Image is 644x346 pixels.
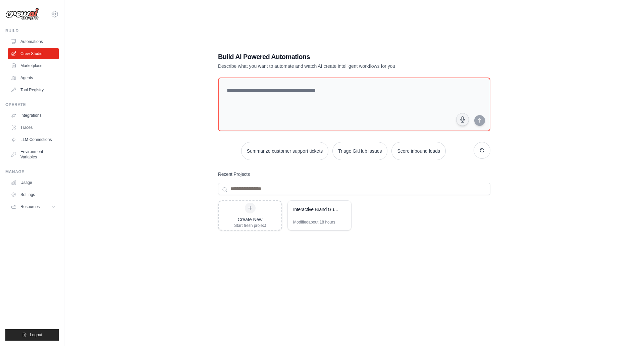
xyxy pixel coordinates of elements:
div: Start fresh project [234,223,266,228]
a: LLM Connections [8,134,59,145]
span: Logout [30,332,42,338]
span: Resources [20,204,40,209]
h1: Build AI Powered Automations [218,52,443,61]
a: Tool Registry [8,85,59,95]
button: Resources [8,201,59,212]
div: Modified about 18 hours [293,219,335,225]
a: Marketplace [8,60,59,71]
a: Settings [8,189,59,200]
a: Integrations [8,110,59,121]
a: Agents [8,72,59,83]
button: Get new suggestions [474,142,490,159]
a: Environment Variables [8,146,59,162]
a: Usage [8,177,59,188]
a: Traces [8,122,59,133]
img: Logo [5,8,39,20]
button: Click to speak your automation idea [456,113,469,126]
div: Build [5,28,59,34]
div: Manage [5,169,59,175]
a: Automations [8,36,59,47]
div: Interactive Brand Guidelines Assistant [293,206,339,213]
p: Describe what you want to automate and watch AI create intelligent workflows for you [218,63,443,69]
button: Summarize customer support tickets [241,142,328,160]
button: Triage GitHub issues [332,142,387,160]
button: Logout [5,329,59,341]
button: Score inbound leads [391,142,446,160]
div: Operate [5,102,59,107]
a: Crew Studio [8,48,59,59]
h3: Recent Projects [218,171,250,178]
div: Create New [234,216,266,223]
